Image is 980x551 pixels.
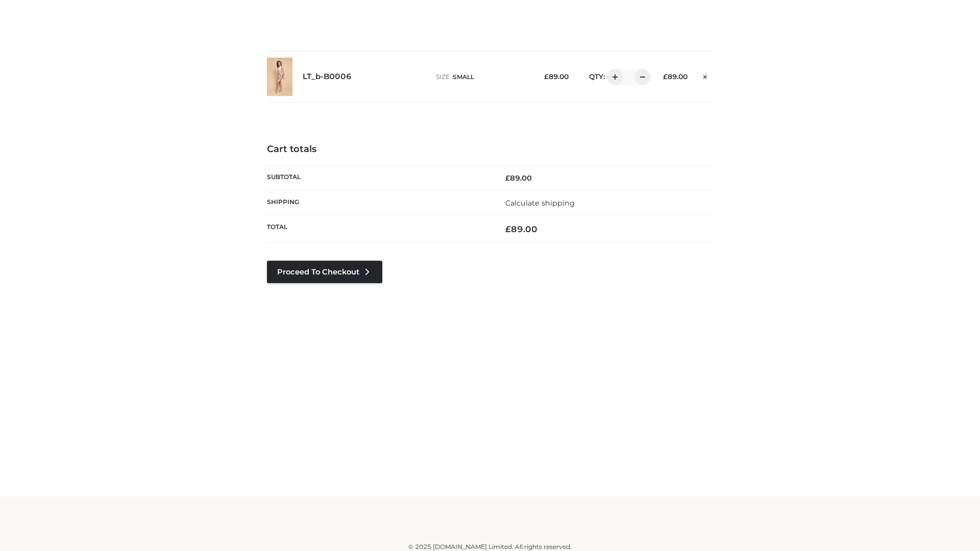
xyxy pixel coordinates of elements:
th: Total [267,216,490,243]
img: LT_b-B0006 - SMALL [267,58,292,96]
p: size : [436,72,528,82]
th: Shipping [267,190,490,215]
a: Proceed to Checkout [267,261,382,283]
a: LT_b-B0006 [303,72,352,82]
span: £ [663,72,668,81]
th: Subtotal [267,165,490,190]
a: Calculate shipping [505,198,575,208]
a: Remove this item [698,69,713,82]
span: SMALL [453,73,474,81]
bdi: 89.00 [505,173,532,183]
h4: Cart totals [267,144,713,155]
span: £ [505,173,510,183]
bdi: 89.00 [544,72,569,81]
bdi: 89.00 [663,72,688,81]
div: QTY: [579,69,647,85]
span: £ [505,224,511,234]
bdi: 89.00 [505,224,537,234]
span: £ [544,72,549,81]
